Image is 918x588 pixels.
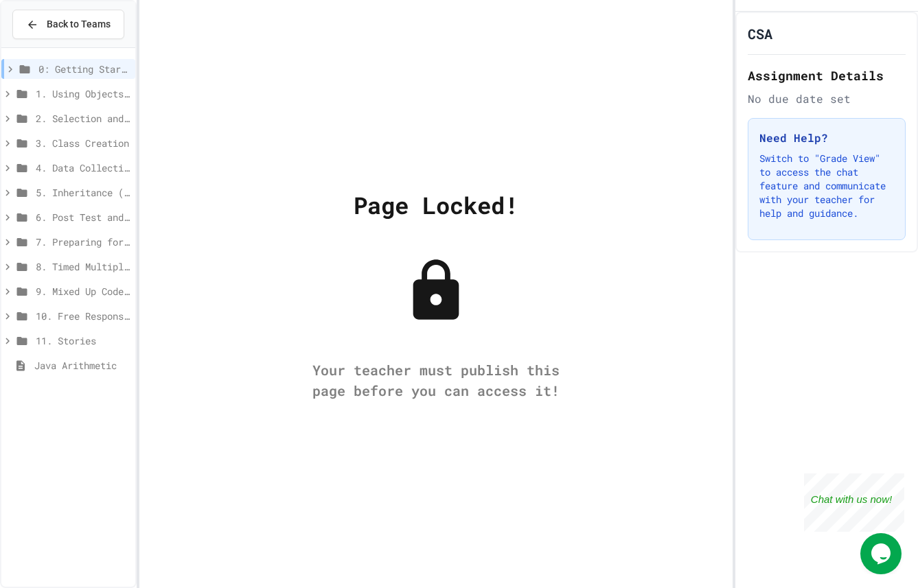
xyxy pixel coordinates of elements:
[759,152,894,220] p: Switch to "Grade View" to access the chat feature and communicate with your teacher for help and ...
[804,473,904,532] iframe: chat widget
[38,62,130,76] span: 0: Getting Started
[47,17,111,32] span: Back to Teams
[36,333,130,348] span: 11. Stories
[36,309,130,323] span: 10. Free Response Practice
[12,10,124,39] button: Back to Teams
[748,91,906,107] div: No due date set
[34,358,130,373] span: Java Arithmetic
[354,187,518,222] div: Page Locked!
[299,360,573,401] div: Your teacher must publish this page before you can access it!
[36,136,130,150] span: 3. Class Creation
[748,24,772,43] h1: CSA
[759,130,894,146] h3: Need Help?
[36,161,130,175] span: 4. Data Collections
[36,259,130,274] span: 8. Timed Multiple-Choice Exams
[860,533,904,574] iframe: chat widget
[36,284,130,298] span: 9. Mixed Up Code - Free Response Practice
[36,86,130,101] span: 1. Using Objects and Methods
[36,185,130,200] span: 5. Inheritance (optional)
[36,111,130,126] span: 2. Selection and Iteration
[36,210,130,224] span: 6. Post Test and Survey
[36,235,130,249] span: 7. Preparing for the Exam
[748,66,906,85] h2: Assignment Details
